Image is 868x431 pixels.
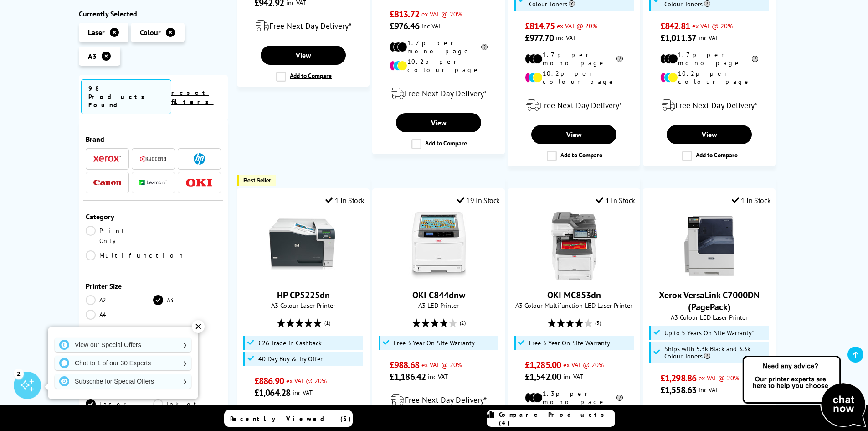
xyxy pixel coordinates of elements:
div: modal_delivery [242,13,365,39]
img: Kyocera [139,156,167,162]
img: OKI [185,179,213,187]
span: ex VAT @ 20% [699,374,739,382]
a: View [396,113,481,132]
div: modal_delivery [513,93,635,118]
label: Add to Compare [547,151,602,161]
img: HP [194,153,205,165]
a: Canon [93,177,121,188]
a: Kyocera [139,153,167,165]
span: Free 3 Year On-Site Warranty [529,339,610,347]
span: (2) [460,314,466,332]
span: £976.46 [390,20,419,32]
span: ex VAT @ 20% [421,10,462,18]
span: ex VAT @ 20% [563,360,604,369]
a: View [667,125,751,144]
a: Xerox VersaLink C7000DN (PagePack) [675,273,744,282]
img: OKI MC853dn [540,212,608,280]
span: inc VAT [699,385,719,394]
label: Add to Compare [276,72,332,82]
div: Printer Size [86,281,221,291]
label: Add to Compare [411,139,467,149]
span: inc VAT [563,372,583,381]
a: A3 [153,295,221,305]
span: Laser [88,28,105,37]
div: 1 In Stock [596,196,635,205]
span: inc VAT [556,33,576,42]
a: Laser [86,399,154,409]
span: A3 Colour Laser Printer [242,301,365,310]
span: inc VAT [428,372,448,381]
div: modal_delivery [377,387,500,413]
div: 1 In Stock [732,196,771,205]
span: £842.81 [660,20,690,32]
span: £977.70 [525,32,554,44]
button: Best Seller [237,175,276,186]
a: Print Only [86,226,154,246]
a: reset filters [171,88,214,106]
span: £1,558.63 [660,384,696,396]
span: (5) [595,314,601,332]
a: OKI C844dnw [405,273,473,282]
li: 1.3p per mono page [525,389,623,406]
a: HP [185,153,213,165]
span: ex VAT @ 20% [557,21,597,30]
span: Ships with 5.3k Black and 3.3k Colour Toners [664,345,767,360]
span: A3 Colour LED Laser Printer [648,313,770,322]
img: Canon [93,180,121,186]
span: inc VAT [421,21,442,30]
div: modal_delivery [648,93,770,118]
a: Xerox [93,153,121,165]
a: Lexmark [139,177,167,188]
span: £1,542.00 [525,371,561,383]
a: Multifunction [86,250,185,260]
li: 10.2p per colour page [525,69,623,86]
a: OKI [185,177,213,188]
span: £1,186.42 [390,371,426,383]
span: ex VAT @ 20% [421,360,462,369]
span: £1,285.00 [525,359,561,371]
label: Add to Compare [682,151,738,161]
span: inc VAT [699,33,719,42]
span: £988.68 [390,359,419,371]
div: Brand [86,135,221,144]
span: Recently Viewed (5) [230,415,351,423]
a: View [261,46,345,65]
span: £813.72 [390,8,419,20]
span: Free 3 Year On-Site Warranty [394,339,475,347]
span: £1,064.28 [254,387,290,399]
a: Chat to 1 of our 30 Experts [55,356,191,370]
img: Lexmark [139,180,167,186]
span: A3 [88,52,97,61]
a: Subscribe for Special Offers [55,374,191,389]
span: A3 LED Printer [377,301,500,310]
img: OKI C844dnw [405,212,473,280]
img: Xerox VersaLink C7000DN (PagePack) [675,212,744,280]
a: OKI C844dnw [412,289,465,301]
img: Open Live Chat window [740,354,868,429]
div: Category [86,212,221,221]
div: modal_delivery [377,81,500,106]
span: ex VAT @ 20% [692,21,733,30]
span: £814.75 [525,20,555,32]
div: 1 In Stock [325,196,365,205]
li: 1.7p per mono page [525,51,623,67]
li: 10.2p per colour page [660,69,758,86]
span: Colour [140,28,161,37]
div: Currently Selected [79,9,228,18]
span: (1) [324,314,330,332]
span: £886.90 [254,375,284,387]
li: 1.7p per mono page [660,51,758,67]
span: A3 Colour Multifunction LED Laser Printer [513,301,635,310]
a: Compare Products (4) [487,410,615,427]
div: ✕ [192,320,205,333]
a: Xerox VersaLink C7000DN (PagePack) [659,289,760,313]
a: OKI MC853dn [540,273,608,282]
a: A2 [86,295,154,305]
span: Compare Products (4) [499,410,615,427]
span: Up to 5 Years On-Site Warranty* [664,329,754,337]
span: inc VAT [293,388,313,397]
img: Xerox [93,156,121,162]
a: A4 [86,310,154,320]
span: 40 Day Buy & Try Offer [258,355,323,363]
span: 98 Products Found [81,79,171,114]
